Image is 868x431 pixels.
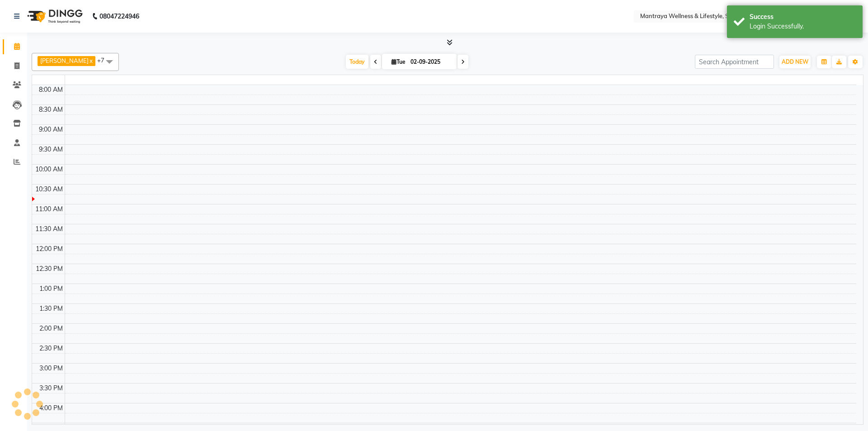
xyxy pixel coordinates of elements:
div: 12:30 PM [34,264,65,274]
div: 1:30 PM [38,304,65,313]
div: 8:00 AM [37,85,65,95]
div: 2:00 PM [38,324,65,333]
div: 12:00 PM [34,244,65,254]
div: 3:00 PM [38,364,65,373]
span: ADD NEW [782,58,808,65]
span: Tue [389,58,408,65]
a: x [89,57,93,64]
div: 9:30 AM [37,145,65,154]
div: 11:00 AM [33,204,65,214]
div: 4:00 PM [38,403,65,413]
div: 11:30 AM [33,224,65,234]
div: 3:30 PM [38,384,65,393]
div: 9:00 AM [37,125,65,134]
div: Success [750,12,856,22]
div: 10:30 AM [33,185,65,194]
span: +7 [97,57,111,64]
div: 10:00 AM [33,165,65,174]
span: [PERSON_NAME] [40,57,89,64]
div: 8:30 AM [37,105,65,114]
img: logo [23,4,85,29]
div: Login Successfully. [750,22,856,31]
div: 2:30 PM [38,344,65,353]
button: ADD NEW [779,56,811,68]
div: 1:00 PM [38,284,65,294]
input: 2025-09-02 [408,55,453,69]
b: 08047224946 [99,4,139,29]
input: Search Appointment [695,55,774,69]
span: Today [346,55,368,69]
